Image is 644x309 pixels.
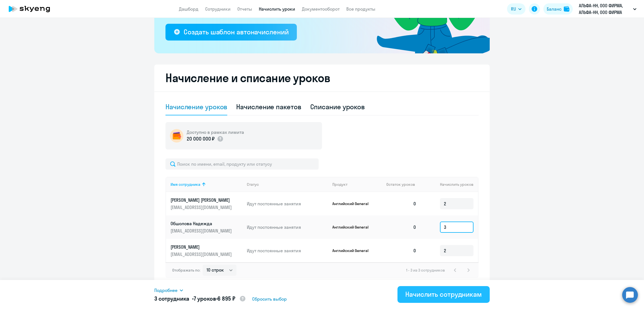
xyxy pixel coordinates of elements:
span: Подробнее [154,287,177,294]
div: Начислить сотрудникам [405,290,482,299]
div: Статус [247,182,259,187]
h5: 3 сотрудника • • [154,295,246,303]
p: Идут постоянные занятия [247,224,328,230]
span: RU [511,6,516,12]
p: АЛЬФА-НН, ООО ФИРМА, АЛЬФА-НН, ООО ФИРМА [579,2,631,16]
p: [PERSON_NAME] [171,244,233,250]
p: [EMAIL_ADDRESS][DOMAIN_NAME] [171,228,233,234]
div: Продукт [332,182,382,187]
input: Поиск по имени, email, продукту или статусу [165,158,319,170]
span: 6 895 ₽ [217,295,235,302]
div: Статус [247,182,328,187]
p: Обшолова Надежда [171,220,233,227]
div: Списание уроков [310,102,365,111]
a: Дашборд [179,6,198,12]
p: 20 000 000 ₽ [187,135,215,142]
div: Создать шаблон автоначислений [184,27,288,36]
a: Сотрудники [205,6,231,12]
p: Идут постоянные занятия [247,201,328,207]
p: Английский General [332,201,374,206]
span: Остаток уроков [386,182,415,187]
img: balance [564,6,569,12]
td: 0 [382,215,421,239]
div: Баланс [547,6,562,12]
button: АЛЬФА-НН, ООО ФИРМА, АЛЬФА-НН, ООО ФИРМА [576,2,639,16]
span: Сбросить выбор [252,296,287,302]
a: [PERSON_NAME][EMAIL_ADDRESS][DOMAIN_NAME] [171,244,242,257]
h2: Начисление и списание уроков [165,71,479,85]
img: wallet-circle.png [170,129,183,142]
p: [EMAIL_ADDRESS][DOMAIN_NAME] [171,204,233,210]
span: 7 уроков [194,295,216,302]
a: Все продукты [346,6,375,12]
button: Балансbalance [543,3,573,15]
div: Начисление пакетов [236,102,301,111]
button: Начислить сотрудникам [397,286,490,303]
p: [EMAIL_ADDRESS][DOMAIN_NAME] [171,251,233,257]
td: 0 [382,192,421,215]
button: Создать шаблон автоначислений [165,24,297,41]
span: 1 - 3 из 3 сотрудников [406,268,445,273]
span: Отображать по: [172,268,200,273]
div: Остаток уроков [386,182,421,187]
a: [PERSON_NAME] [PERSON_NAME][EMAIL_ADDRESS][DOMAIN_NAME] [171,197,242,210]
p: [PERSON_NAME] [PERSON_NAME] [171,197,233,203]
a: Документооборот [302,6,340,12]
p: Идут постоянные занятия [247,248,328,254]
th: Начислить уроков [421,177,478,192]
p: Английский General [332,225,374,230]
p: Английский General [332,248,374,253]
div: Имя сотрудника [171,182,200,187]
button: RU [507,3,525,15]
a: Обшолова Надежда[EMAIL_ADDRESS][DOMAIN_NAME] [171,220,242,234]
div: Продукт [332,182,347,187]
div: Имя сотрудника [171,182,242,187]
td: 0 [382,239,421,262]
a: Начислить уроки [259,6,295,12]
a: Отчеты [237,6,252,12]
h5: Доступно в рамках лимита [187,129,244,135]
div: Начисление уроков [165,102,227,111]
